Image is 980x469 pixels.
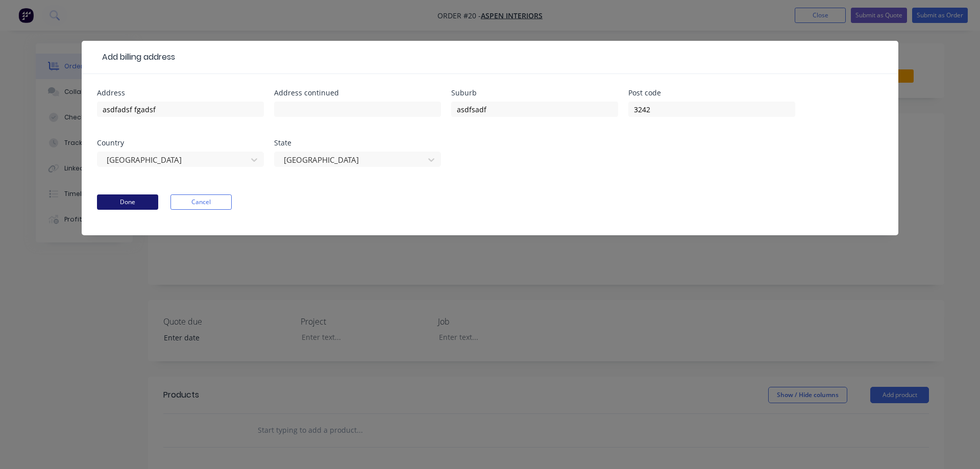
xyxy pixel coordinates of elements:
button: Done [97,194,158,210]
div: Add billing address [97,51,175,63]
div: State [274,139,441,146]
div: Address continued [274,89,441,96]
div: Post code [628,89,795,96]
div: Address [97,89,264,96]
div: Country [97,139,264,146]
button: Cancel [170,194,232,210]
div: Suburb [451,89,618,96]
